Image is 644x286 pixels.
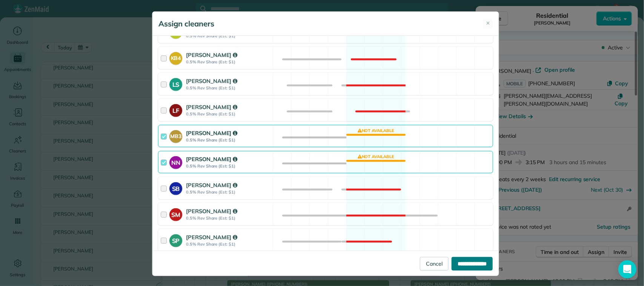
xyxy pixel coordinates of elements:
[186,189,271,195] strong: 0.5% Rev Share (Est: $1)
[169,104,182,115] strong: LF
[186,155,237,163] strong: [PERSON_NAME]
[186,103,237,111] strong: [PERSON_NAME]
[186,129,237,137] strong: [PERSON_NAME]
[186,77,237,85] strong: [PERSON_NAME]
[169,78,182,89] strong: LS
[169,156,182,167] strong: NN
[618,260,636,278] div: Open Intercom Messenger
[169,208,182,219] strong: SM
[186,234,237,241] strong: [PERSON_NAME]
[158,18,214,29] h5: Assign cleaners
[186,137,271,143] strong: 0.5% Rev Share (Est: $1)
[186,208,237,215] strong: [PERSON_NAME]
[186,181,237,189] strong: [PERSON_NAME]
[186,59,271,65] strong: 0.5% Rev Share (Est: $1)
[169,130,182,140] strong: MB3
[186,241,271,247] strong: 0.5% Rev Share (Est: $1)
[186,51,237,58] strong: [PERSON_NAME]
[169,234,182,245] strong: SP
[186,111,271,117] strong: 0.5% Rev Share (Est: $1)
[186,215,271,221] strong: 0.5% Rev Share (Est: $1)
[186,163,271,169] strong: 0.5% Rev Share (Est: $1)
[486,20,490,27] span: ✕
[169,52,182,62] strong: KB4
[169,182,182,193] strong: SB
[420,257,449,271] a: Cancel
[186,85,271,91] strong: 0.5% Rev Share (Est: $1)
